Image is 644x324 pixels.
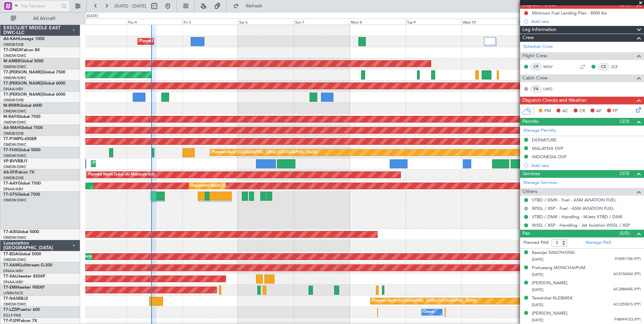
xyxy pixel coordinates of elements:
[3,182,18,186] span: T7-AAY
[3,164,27,169] a: OMDW/DWC
[614,317,641,323] span: P489F4153 (PP)
[3,82,65,86] a: T7-[PERSON_NAME]Global 6000
[3,230,39,234] a: T7-AIXGlobal 5000
[3,131,24,136] a: OMDB/DXB
[544,108,551,115] span: PM
[3,137,20,141] span: T7-P1MP
[613,287,641,292] span: AC2886445 (PP)
[543,86,558,92] a: LMO
[126,19,182,25] div: Thu 4
[531,163,641,168] div: Add new
[93,159,159,169] div: Planned Maint Dubai (Al Maktoum Intl)
[532,287,543,292] span: [DATE]
[530,63,542,70] div: CP
[3,319,19,323] span: T7-PJ29
[3,87,23,92] a: DNAA/ABV
[406,19,461,25] div: Tue 9
[532,295,573,302] div: Tawatchai KLEBMEK
[3,187,23,192] a: DNAA/ABV
[3,252,18,256] span: T7-BDA
[3,37,19,41] span: A6-KAH
[3,159,18,163] span: VP-BVV
[3,182,41,186] a: T7-AAYGlobal 7500
[613,302,641,307] span: AC2255815 (PP)
[532,197,616,203] a: VTBD / DMK - Fuel - ASM AVIATION FUEL
[613,271,641,277] span: AC8156042 (PP)
[3,93,42,97] span: T7-[PERSON_NAME]
[562,108,568,115] span: AC
[3,137,37,141] a: T7-P1MPG-650ER
[182,19,238,25] div: Fri 5
[620,118,630,125] span: (3/3)
[522,170,540,178] span: Services
[3,64,27,69] a: OMDW/DWC
[3,198,27,203] a: OMDW/DWC
[87,13,98,19] div: [DATE]
[70,19,126,25] div: Wed 3
[523,239,549,246] label: Planned PAX
[532,257,543,262] span: [DATE]
[3,268,23,273] a: DNAA/ABV
[522,188,537,196] span: Others
[532,214,622,220] a: VTBD / DMK - Handling - MJets VTBD / DMK
[350,19,406,25] div: Mon 8
[212,148,318,158] div: Planned Maint [GEOGRAPHIC_DATA] ([GEOGRAPHIC_DATA])
[532,222,630,228] a: WSSL / XSP - Handling - Jet Aviation WSSL / XSP
[532,154,567,160] div: INDONESIA OVF
[532,265,585,271] div: Pratueang MONCHAIPUM
[3,175,24,181] a: OMDB/DXB
[3,59,43,63] a: M-AMBRGlobal 5000
[3,42,24,47] a: OMDB/DXB
[191,181,290,191] div: Unplanned Maint [GEOGRAPHIC_DATA] (Al Maktoum Intl)
[530,85,542,93] div: FA
[3,142,27,147] a: OMDW/DWC
[3,48,21,52] span: T7-ONEX
[3,159,28,163] a: VP-BVVBBJ1
[532,318,543,323] span: [DATE]
[532,137,557,143] div: DEPARTURE
[532,310,568,317] div: [PERSON_NAME]
[3,120,27,125] a: OMDW/DWC
[88,170,155,180] div: Planned Maint Dubai (Al Maktoum Intl)
[21,1,59,11] input: Trip Number
[523,180,557,186] a: Manage Services
[372,296,476,306] div: Planned Maint [GEOGRAPHIC_DATA]-[GEOGRAPHIC_DATA]
[532,272,543,277] span: [DATE]
[3,274,45,279] a: T7-XALHawker 850XP
[238,19,294,25] div: Sat 6
[3,308,17,312] span: T7-LZZI
[523,43,553,50] a: Schedule Crew
[620,230,630,237] span: (5/5)
[532,280,568,287] div: [PERSON_NAME]
[3,82,42,86] span: T7-[PERSON_NAME]
[3,257,27,262] a: OMDW/DWC
[3,126,20,130] span: A6-MAH
[3,53,27,58] a: OMDW/DWC
[240,4,268,8] span: Refresh
[3,280,23,285] a: DNAA/ABV
[294,19,350,25] div: Sun 7
[139,36,206,46] div: Planned Maint Dubai (Al Maktoum Intl)
[611,64,626,70] a: JCZ
[3,93,65,97] a: T7-[PERSON_NAME]Global 6000
[3,104,42,108] a: M-RRRRGlobal 6000
[7,13,73,24] button: All Aircraft
[579,108,585,115] span: CR
[3,252,41,256] a: T7-BDAGlobal 5000
[230,1,270,11] button: Refresh
[532,302,543,307] span: [DATE]
[115,3,146,9] span: [DATE] - [DATE]
[523,127,556,134] a: Manage Permits
[3,319,37,323] a: T7-PJ29Falcon 7X
[3,235,27,240] a: OMDW/DWC
[3,104,19,108] span: M-RRRR
[596,108,602,115] span: AF
[3,263,52,267] a: T7-XAMGulfstream G-200
[532,10,607,16] div: Minimum Fuel Landing Plan - 8000 lbs
[3,274,17,279] span: T7-XAL
[423,307,435,317] div: Owner
[522,97,586,104] span: Dispatch Checks and Weather
[3,70,65,74] a: T7-[PERSON_NAME]Global 7500
[3,115,40,119] a: M-RAFIGlobal 7500
[3,59,21,63] span: M-AMBR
